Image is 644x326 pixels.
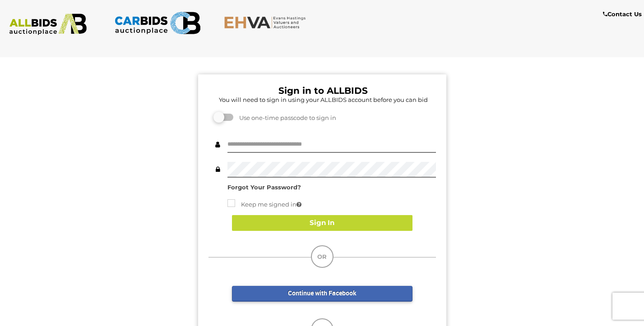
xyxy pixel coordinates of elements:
a: Contact Us [603,9,644,19]
span: Use one-time passcode to sign in [235,114,336,121]
img: ALLBIDS.com.au [5,14,92,35]
b: Sign in to ALLBIDS [278,85,368,96]
a: Continue with Facebook [232,286,412,302]
h5: You will need to sign in using your ALLBIDS account before you can bid [211,96,436,103]
a: Forgot Your Password? [227,184,301,191]
label: Keep me signed in [227,199,301,210]
div: OR [311,245,334,268]
b: Contact Us [603,10,642,18]
img: CARBIDS.com.au [114,9,201,37]
button: Sign In [232,215,412,231]
img: EHVA.com.au [224,16,310,29]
